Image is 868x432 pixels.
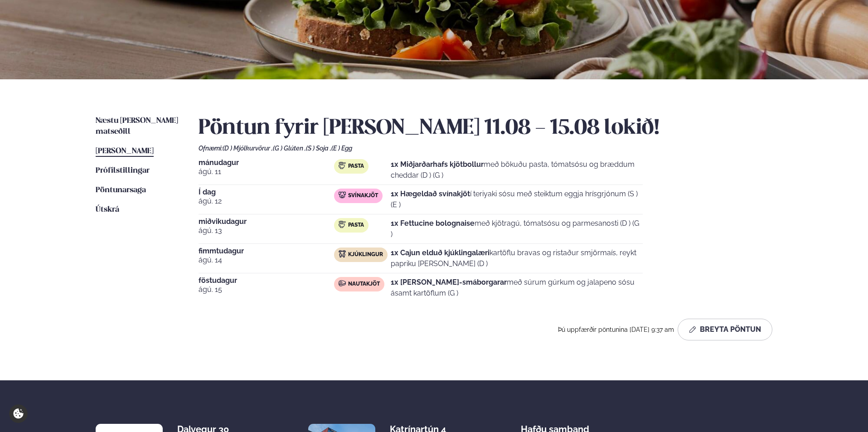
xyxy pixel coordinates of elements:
span: Í dag [199,189,334,196]
span: (G ) Glúten , [273,145,306,152]
span: ágú. 12 [199,196,334,207]
span: miðvikudagur [199,218,334,225]
span: (E ) Egg [331,145,352,152]
span: mánudagur [199,159,334,166]
a: Pöntunarsaga [96,185,146,196]
span: Prófílstillingar [96,167,150,175]
a: Næstu [PERSON_NAME] matseðill [96,116,180,137]
p: með bökuðu pasta, tómatsósu og bræddum cheddar (D ) (G ) [391,159,643,181]
button: Breyta Pöntun [678,319,772,340]
span: ágú. 15 [199,284,334,295]
span: Nautakjöt [348,281,380,288]
p: með kjötragú, tómatsósu og parmesanosti (D ) (G ) [391,218,643,240]
img: beef.svg [339,280,346,287]
span: Kjúklingur [348,251,383,258]
div: Ofnæmi: [199,145,772,152]
span: Þú uppfærðir pöntunina [DATE] 9:37 am [558,326,674,333]
span: Útskrá [96,206,119,214]
strong: 1x [PERSON_NAME]-smáborgarar [391,278,507,286]
strong: 1x Fettucine bolognaise [391,219,475,228]
h2: Pöntun fyrir [PERSON_NAME] 11.08 - 15.08 lokið! [199,116,772,141]
img: pasta.svg [339,162,346,169]
span: föstudagur [199,277,334,284]
span: ágú. 14 [199,255,334,266]
span: (D ) Mjólkurvörur , [223,145,273,152]
a: Prófílstillingar [96,165,150,176]
strong: 1x Miðjarðarhafs kjötbollur [391,160,484,169]
a: Cookie settings [9,404,28,423]
a: Útskrá [96,204,119,215]
img: pork.svg [339,191,346,199]
strong: 1x Cajun elduð kjúklingalæri [391,248,490,257]
span: ágú. 13 [199,225,334,236]
span: [PERSON_NAME] [96,147,154,155]
p: í teriyaki sósu með steiktum eggja hrísgrjónum (S ) (E ) [391,189,643,210]
span: Pasta [348,222,364,229]
span: ágú. 11 [199,166,334,177]
span: (S ) Soja , [306,145,331,152]
img: pasta.svg [339,221,346,228]
img: chicken.svg [339,250,346,257]
span: Svínakjöt [348,192,378,199]
span: Pasta [348,163,364,170]
span: Næstu [PERSON_NAME] matseðill [96,117,178,136]
a: [PERSON_NAME] [96,146,154,157]
p: kartöflu bravas og ristaður smjörmaís, reykt papriku [PERSON_NAME] (D ) [391,248,643,269]
span: Pöntunarsaga [96,186,146,194]
strong: 1x Hægeldað svínakjöt [391,189,470,198]
p: með súrum gúrkum og jalapeno sósu ásamt kartöflum (G ) [391,277,643,299]
span: fimmtudagur [199,248,334,255]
